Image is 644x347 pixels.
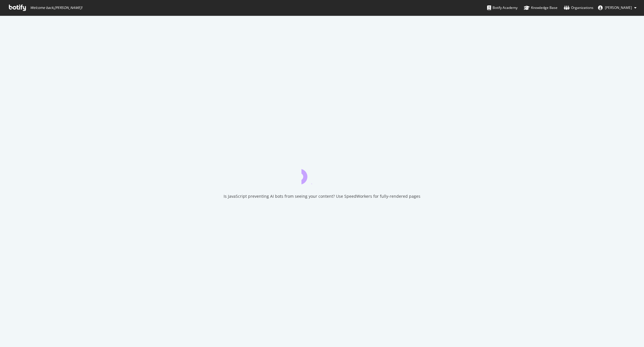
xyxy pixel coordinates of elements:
[301,164,343,184] div: animation
[224,193,420,199] div: Is JavaScript preventing AI bots from seeing your content? Use SpeedWorkers for fully-rendered pages
[524,5,558,11] div: Knowledge Base
[605,5,632,10] span: Bengu Eker
[30,5,82,10] span: Welcome back, [PERSON_NAME] !
[564,5,593,11] div: Organizations
[593,3,641,12] button: [PERSON_NAME]
[487,5,518,11] div: Botify Academy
